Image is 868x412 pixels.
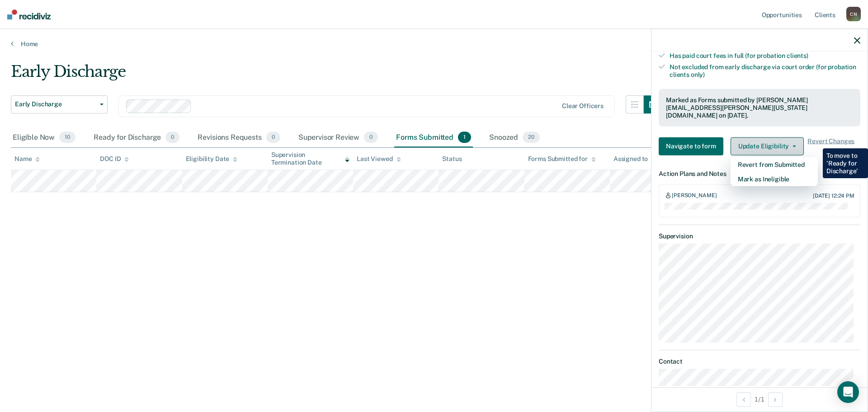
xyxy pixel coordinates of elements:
button: Navigate to form [659,137,723,155]
dt: Contact [659,358,860,365]
div: Early Discharge [11,62,662,88]
dt: Supervision [659,232,860,240]
div: Status [442,155,462,163]
div: 1 / 1 [651,387,868,411]
div: Revisions Requests [196,128,282,148]
span: only) [691,71,705,78]
div: Assigned to [613,155,656,163]
button: Previous Opportunity [736,392,751,407]
span: 20 [523,132,540,143]
div: [PERSON_NAME] [672,192,717,199]
span: 0 [165,132,179,143]
a: Navigate to form link [659,137,727,155]
div: Supervision Termination Date [271,151,349,166]
span: 1 [458,132,471,143]
div: C N [846,7,861,21]
div: Name [14,155,40,163]
div: Marked as Forms submitted by [PERSON_NAME][EMAIL_ADDRESS][PERSON_NAME][US_STATE][DOMAIN_NAME] on ... [666,96,853,119]
div: Forms Submitted [394,128,473,148]
button: Update Eligibility [731,137,804,155]
div: Last Viewed [357,155,401,163]
div: Eligible Now [11,128,77,148]
div: Ready for Discharge [92,128,181,148]
div: [DATE] 12:24 PM [813,193,854,199]
div: Open Intercom Messenger [837,381,859,403]
a: Home [11,40,857,48]
button: Mark as Ineligible [731,171,818,186]
span: Early Discharge [15,100,96,108]
div: DOC ID [100,155,129,163]
span: clients) [787,52,808,59]
div: Not excluded from early discharge via court order (for probation clients [670,63,860,78]
div: Forms Submitted for [528,155,596,163]
div: Eligibility Date [186,155,238,163]
div: Clear officers [562,102,604,110]
span: 10 [59,132,75,143]
div: Snoozed [487,128,542,148]
button: Next Opportunity [768,392,783,407]
span: 0 [364,132,378,143]
span: Revert Changes [807,137,854,155]
dt: Action Plans and Notes [659,170,860,177]
div: Supervisor Review [297,128,380,148]
div: Has paid court fees in full (for probation [670,52,860,59]
img: Recidiviz [7,9,51,19]
button: Revert from Submitted [731,157,818,171]
span: 0 [266,132,280,143]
